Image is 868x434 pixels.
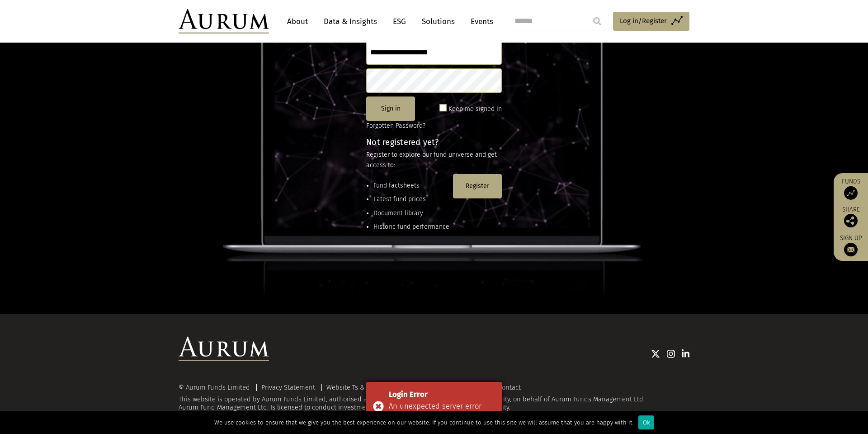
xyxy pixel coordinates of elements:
[667,349,675,358] img: Instagram icon
[838,234,863,256] a: Sign up
[179,9,269,34] img: Aurum
[283,13,312,30] a: About
[373,181,449,191] li: Fund factsheets
[319,13,382,30] a: Data & Insights
[261,383,315,391] a: Privacy Statement
[613,12,689,31] a: Log in/Register
[838,207,863,227] div: Share
[498,383,521,391] a: Contact
[844,214,858,227] img: Share this post
[389,400,495,424] div: An unexpected server error occurred.
[179,384,689,411] div: This website is operated by Aurum Funds Limited, authorised and regulated by the Financial Conduc...
[453,174,502,198] button: Register
[326,383,373,391] a: Website Ts & Cs
[844,186,858,200] img: Access Funds
[366,150,502,170] p: Register to explore our fund universe and get access to:
[620,15,667,26] span: Log in/Register
[373,222,449,232] li: Historic fund performance
[179,384,255,391] div: © Aurum Funds Limited
[844,243,858,256] img: Sign up to our newsletter
[838,178,863,200] a: Funds
[366,122,425,130] a: Forgotten Password?
[466,13,493,30] a: Events
[638,415,654,429] div: Ok
[366,138,502,146] h4: Not registered yet?
[389,389,495,400] div: Login Error
[366,96,415,121] button: Sign in
[179,337,269,361] img: Aurum Logo
[373,194,449,204] li: Latest fund prices
[373,208,449,218] li: Document library
[388,13,410,30] a: ESG
[682,349,690,358] img: Linkedin icon
[448,104,502,115] label: Keep me signed in
[588,12,606,30] input: Submit
[651,349,660,358] img: Twitter icon
[417,13,459,30] a: Solutions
